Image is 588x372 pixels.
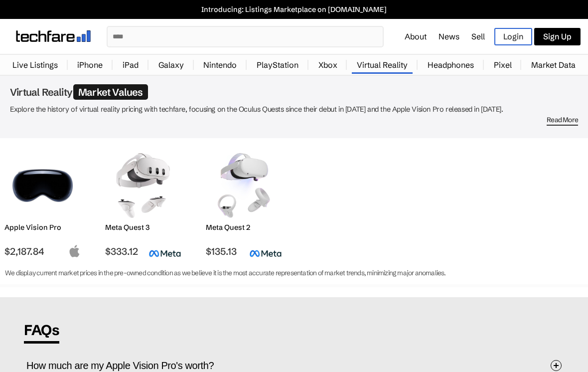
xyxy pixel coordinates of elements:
[423,55,479,75] a: Headphones
[252,55,303,75] a: PlayStation
[526,55,581,75] a: Market Data
[5,267,583,279] p: We display current market prices in the pre-owned condition as we believe it is the most accurate...
[10,116,578,124] div: Read More
[213,153,275,218] img: Quest 2
[206,245,282,257] span: $135.13
[249,249,282,257] img: meta-logo
[439,31,459,41] a: News
[16,30,91,42] img: techfare logo
[10,103,578,116] p: Explore the history of virtual reality pricing with techfare, focusing on the Oculus Quests since...
[72,55,108,75] a: iPhone
[7,55,63,75] a: Live Listings
[118,55,144,75] a: iPad
[534,28,581,45] a: Sign Up
[4,245,81,257] span: $2,187.84
[471,31,485,41] a: Sell
[547,116,578,126] span: Read More
[105,245,181,257] span: $333.12
[153,55,189,75] a: Galaxy
[206,223,282,232] h2: Meta Quest 2
[24,321,59,344] span: FAQs
[489,55,517,75] a: Pixel
[105,223,181,232] h2: Meta Quest 3
[68,245,81,257] img: apple-logo
[12,153,73,218] img: Vision Pro
[148,249,181,257] img: meta-logo
[201,148,286,257] a: Quest 2 Meta Quest 2 $135.13 meta-logo
[113,153,174,218] img: Quest 3
[313,55,342,75] a: Xbox
[405,31,427,41] a: About
[10,86,578,98] h1: Virtual Reality
[73,84,148,100] span: Market Values
[352,55,413,75] a: Virtual Reality
[5,5,583,14] a: Introducing: Listings Marketplace on [DOMAIN_NAME]
[4,223,81,232] h2: Apple Vision Pro
[101,148,185,257] a: Quest 3 Meta Quest 3 $333.12 meta-logo
[198,55,242,75] a: Nintendo
[494,28,532,45] a: Login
